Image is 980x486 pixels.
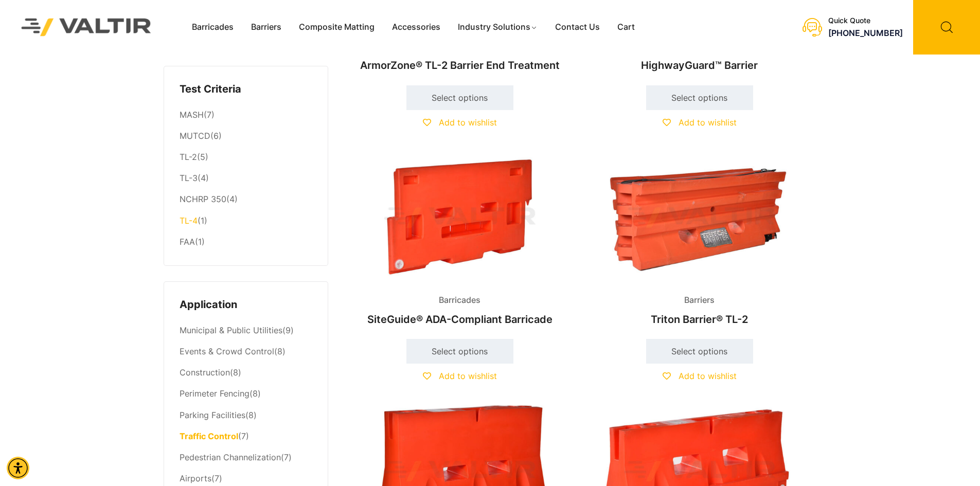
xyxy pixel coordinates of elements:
a: TL-4 [180,215,198,226]
a: Select options for “SiteGuide® ADA-Compliant Barricade” [406,339,513,364]
li: (1) [180,210,312,231]
li: (7) [180,447,312,468]
li: (7) [180,426,312,447]
a: Municipal & Public Utilities [180,325,282,335]
a: Industry Solutions [449,20,546,35]
a: TL-2 [180,152,197,162]
img: Barricades [349,151,571,284]
li: (7) [180,104,312,125]
h2: SiteGuide® ADA-Compliant Barricade [349,308,571,331]
li: (9) [180,320,312,341]
a: Barriers [242,20,290,35]
a: FAA [180,237,195,247]
a: Construction [180,367,230,377]
a: BarriersTriton Barrier® TL-2 [589,151,811,331]
h4: Application [180,297,312,313]
li: (1) [180,231,312,250]
li: (4) [180,168,312,189]
a: Add to wishlist [423,371,497,381]
img: Barriers [589,151,811,284]
a: Add to wishlist [423,117,497,128]
a: Airports [180,473,211,483]
img: Valtir Rentals [8,5,165,49]
h2: ArmorZone® TL-2 Barrier End Treatment [349,54,571,77]
a: Cart [609,20,644,35]
li: (8) [180,384,312,405]
h2: HighwayGuard™ Barrier [589,54,811,77]
li: (4) [180,189,312,210]
div: Quick Quote [828,16,903,25]
a: Events & Crowd Control [180,346,274,356]
span: Add to wishlist [679,117,737,128]
li: (8) [180,405,312,426]
h4: Test Criteria [180,82,312,97]
a: Barricades [183,20,242,35]
a: MASH [180,110,204,120]
span: Add to wishlist [439,117,497,128]
a: Perimeter Fencing [180,388,250,399]
a: TL-3 [180,173,198,183]
a: Select options for “HighwayGuard™ Barrier” [646,85,753,110]
li: (6) [180,126,312,147]
a: Select options for “Triton Barrier® TL-2” [646,339,753,364]
a: Add to wishlist [663,371,737,381]
span: Barriers [676,293,722,308]
a: Contact Us [546,20,609,35]
a: NCHRP 350 [180,194,226,204]
div: Accessibility Menu [7,457,29,479]
li: (8) [180,341,312,363]
li: (5) [180,147,312,168]
a: Pedestrian Channelization [180,452,281,462]
span: Barricades [431,293,488,308]
a: Add to wishlist [663,117,737,128]
h2: Triton Barrier® TL-2 [589,308,811,331]
li: (8) [180,363,312,384]
a: Accessories [383,20,449,35]
span: Add to wishlist [439,371,497,381]
a: Parking Facilities [180,410,245,420]
span: Add to wishlist [679,371,737,381]
a: call (888) 496-3625 [828,28,903,38]
a: MUTCD [180,131,210,141]
a: Select options for “ArmorZone® TL-2 Barrier End Treatment” [406,85,513,110]
a: BarricadesSiteGuide® ADA-Compliant Barricade [349,151,571,331]
a: Traffic Control [180,431,238,441]
a: Composite Matting [290,20,383,35]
